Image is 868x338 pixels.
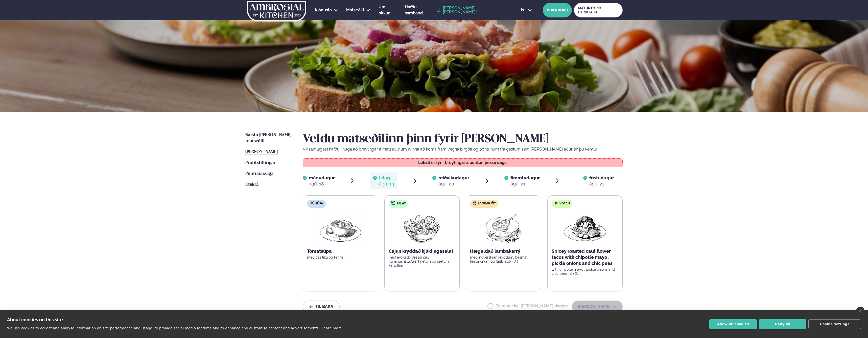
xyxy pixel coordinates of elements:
[303,132,623,146] h2: Veldu matseðilinn þinn fyrir [PERSON_NAME]
[759,319,806,329] button: Deny all
[396,202,406,206] span: Salat
[438,181,469,187] div: ágú. 20
[309,181,335,187] div: ágú. 18
[246,1,307,22] img: logo
[552,248,619,266] p: Spicey roasted cauliflower tacos with chipotle mayo , pickle onions and chic peas
[245,161,275,165] span: Prófílstillingar
[521,8,526,12] span: is
[307,255,374,259] p: með basiliku og fennel
[559,202,570,206] span: Vegan
[346,8,364,12] span: Matseðill
[438,175,469,180] span: miðvikudagur
[303,146,623,152] p: Vinsamlegast hafðu í huga að breytingar á matseðlinum kunna að koma fram vegna birgða og pöntunum...
[379,181,394,187] div: ágú. 19
[245,160,275,166] a: Prófílstillingar
[322,326,342,330] a: Learn more
[554,201,558,205] img: Vegan.svg
[245,182,259,187] span: Útskrá
[470,248,537,254] p: Hægeldað lambakarrý
[470,255,537,263] p: með indverskum kryddum, basmati hrísgrjónum og flatbrauði (D )
[7,317,63,322] strong: About cookies on this site
[574,3,623,17] a: MATUR FYRIR FYRIRTÆKI
[405,4,434,16] a: Hafðu samband
[379,5,390,15] span: Um okkur
[315,7,332,13] a: Þjónusta
[437,6,509,14] a: [PERSON_NAME] [PERSON_NAME]!
[245,133,291,143] span: Næstu [PERSON_NAME] matseðill
[308,161,618,165] p: Lokað er fyrir breytingar á pöntun þessa dags.
[709,319,757,329] button: Allow all cookies
[589,181,614,187] div: ágú. 22
[389,255,456,267] p: með avókadó dressingu, hunangsristuðum hnetum og sætum kartöflum
[379,4,396,16] a: Um okkur
[589,175,614,180] span: föstudagur
[405,5,423,15] span: Hafðu samband
[473,201,477,205] img: Lamb.svg
[245,171,273,177] a: Pöntunarsaga
[307,248,374,254] p: Tómatsúpa
[245,172,273,176] span: Pöntunarsaga
[379,175,394,181] span: Í dag
[478,202,496,206] span: Lambakjöt
[552,267,619,276] p: with chipotle mayo , pickle onions and chic peas (S ) (G )
[481,212,526,244] img: Lamb-Meat.png
[389,248,456,254] p: Cajun kryddað kjúklingasalat
[510,175,540,180] span: fimmtudagur
[315,8,332,12] span: Þjónusta
[7,326,320,330] p: We use cookies to collect and analyse information on site performance and usage, to provide socia...
[245,132,293,144] a: Næstu [PERSON_NAME] matseðill
[245,150,278,154] span: [PERSON_NAME]
[245,182,259,188] a: Útskrá
[517,8,536,12] button: is
[510,181,540,187] div: ágú. 21
[808,319,861,329] button: Cookie settings
[309,175,335,180] span: mánudagur
[318,212,363,244] img: Soup.png
[315,202,323,206] span: Súpa
[572,301,623,313] button: [PERSON_NAME]
[245,149,278,155] a: [PERSON_NAME]
[310,201,314,205] img: soup.svg
[346,7,364,13] a: Matseðill
[303,301,340,313] button: Til baka
[856,307,864,315] a: close
[543,3,572,17] button: BÓKA BORÐ
[400,212,444,244] img: Salad.png
[391,201,395,205] img: salad.svg
[563,212,607,244] img: Vegan.png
